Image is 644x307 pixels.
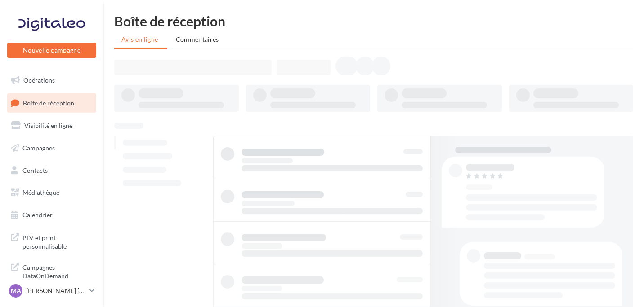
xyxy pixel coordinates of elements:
span: Campagnes [22,144,55,152]
a: Médiathèque [5,183,98,202]
span: Campagnes DataOnDemand [22,261,93,281]
span: Visibilité en ligne [24,122,72,129]
a: Opérations [5,71,98,90]
a: Campagnes [5,139,98,158]
span: PLV et print personnalisable [22,232,93,251]
a: PLV et print personnalisable [5,228,98,254]
a: Calendrier [5,206,98,224]
a: Visibilité en ligne [5,116,98,135]
a: MA [PERSON_NAME] [PERSON_NAME] [7,282,96,299]
span: MA [11,286,21,295]
button: Nouvelle campagne [7,43,96,58]
span: Commentaires [176,35,219,43]
div: Boîte de réception [114,14,633,28]
span: Calendrier [22,211,53,219]
span: Médiathèque [22,189,59,196]
p: [PERSON_NAME] [PERSON_NAME] [26,286,86,295]
a: Contacts [5,161,98,180]
span: Contacts [22,166,48,174]
span: Boîte de réception [23,99,74,106]
a: Campagnes DataOnDemand [5,258,98,284]
a: Boîte de réception [5,93,98,113]
span: Opérations [23,76,55,84]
